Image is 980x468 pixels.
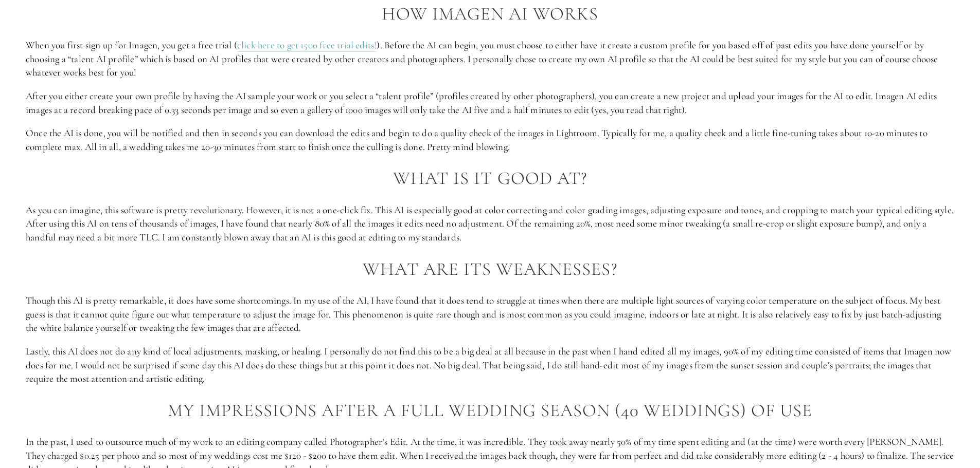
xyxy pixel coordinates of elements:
[26,345,954,386] p: Lastly, this AI does not do any kind of local adjustments, masking, or healing. I personally do n...
[26,203,954,245] p: As you can imagine, this software is pretty revolutionary. However, it is not a one-click fix. Th...
[237,39,377,52] a: click here to get 1500 free trial edits!
[26,89,954,117] p: After you either create your own profile by having the AI sample your work or you select a “talen...
[26,259,954,279] h2: What are its weaknesses?
[26,39,954,80] p: When you first sign up for Imagen, you get a free trial ( ). Before the AI can begin, you must ch...
[26,126,954,154] p: Once the AI is done, you will be notified and then in seconds you can download the edits and begi...
[26,401,954,421] h2: My Impressions After a Full Wedding Season (40 weddings) of use
[26,169,954,189] h2: What is it good at?
[26,294,954,335] p: Though this AI is pretty remarkable, it does have some shortcomings. In my use of the AI, I have ...
[26,4,954,24] h2: How Imagen AI Works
